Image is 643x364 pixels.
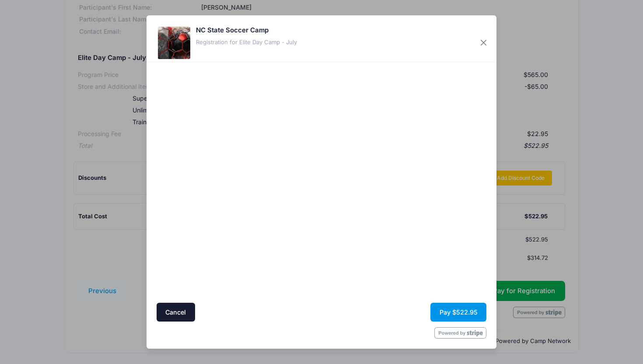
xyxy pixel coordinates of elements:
h5: NC State Soccer Camp [196,25,297,35]
button: Pay $522.95 [430,303,486,322]
button: Cancel [157,303,195,322]
iframe: Secure address input frame [155,65,319,301]
div: Registration for Elite Day Camp - July [196,38,297,47]
iframe: Google autocomplete suggestions dropdown list [155,161,319,163]
button: Close [476,35,492,51]
iframe: Secure payment input frame [324,65,489,224]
